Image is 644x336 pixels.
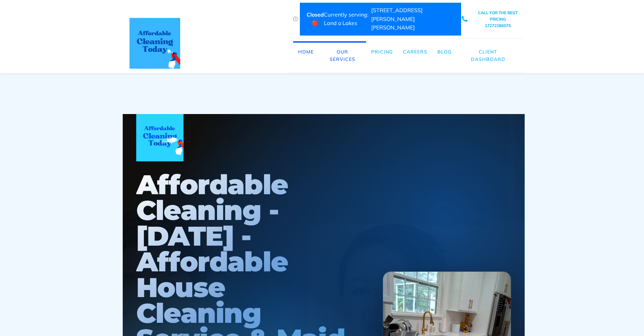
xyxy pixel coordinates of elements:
img: Clock Affordable Cleaning Today [293,17,298,21]
a: Client Dashboard [457,41,520,70]
a: Blog [432,41,457,62]
a: CALL FOR THE BEST PRICING17272286075 [476,9,520,29]
div: [STREET_ADDRESS][PERSON_NAME][PERSON_NAME] [371,6,454,32]
a: Pricing [366,41,398,62]
img: Affordable Cleaning Today [136,114,184,161]
div: Currently serving: Land o Lakes [324,10,372,28]
span: Closed 🔴 [307,10,324,28]
img: affordable cleaning today Logo [129,18,180,69]
a: Home [293,41,319,62]
a: Our Services [319,41,366,70]
a: Careers [398,41,432,62]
